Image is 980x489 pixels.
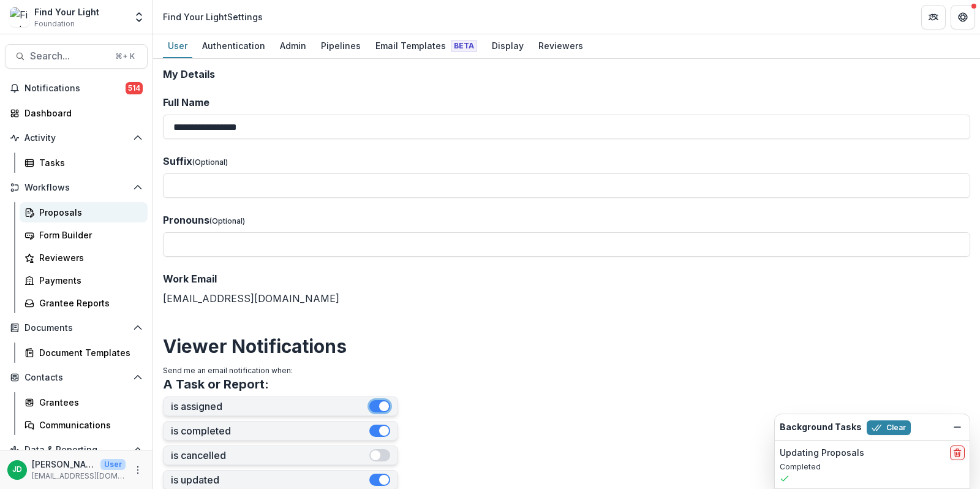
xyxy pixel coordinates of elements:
div: Find Your Light Settings [163,10,263,23]
span: Data & Reporting [24,445,128,455]
a: User [163,34,192,58]
button: Open Contacts [5,368,148,387]
div: Grantee Reports [39,297,138,309]
button: Search... [5,44,148,69]
div: Jeffrey Dollinger [12,466,22,474]
span: Pronouns [163,214,209,226]
div: Display [487,37,529,55]
a: Pipelines [316,34,366,58]
div: Authentication [197,37,270,55]
div: Email Templates [371,37,482,55]
div: Reviewers [39,251,138,264]
span: Search... [30,50,108,62]
button: Clear [867,420,911,435]
span: Work Email [163,273,217,285]
div: User [163,37,192,55]
p: [PERSON_NAME] [32,458,96,471]
span: Foundation [34,18,75,29]
nav: breadcrumb [158,8,268,26]
p: User [100,459,126,470]
button: Get Help [951,5,975,29]
h2: Viewer Notifications [163,335,970,357]
button: Partners [921,5,946,29]
button: Open entity switcher [130,5,148,29]
span: Activity [24,133,128,143]
div: Tasks [39,156,138,169]
h2: Updating Proposals [780,448,864,458]
button: Open Activity [5,128,148,148]
p: [EMAIL_ADDRESS][DOMAIN_NAME] [32,471,126,482]
div: [EMAIL_ADDRESS][DOMAIN_NAME] [163,271,970,306]
a: Tasks [20,153,148,173]
span: Beta [451,40,477,52]
button: Open Workflows [5,178,148,197]
h2: My Details [163,69,970,80]
span: Suffix [163,155,192,167]
button: delete [950,445,965,460]
a: Reviewers [20,248,148,268]
a: Authentication [197,34,270,58]
div: Find Your Light [34,6,99,18]
h3: A Task or Report: [163,377,269,392]
div: ⌘ + K [113,50,137,63]
span: Send me an email notification when: [163,366,293,375]
div: Document Templates [39,346,138,359]
a: Grantees [20,392,148,412]
a: Grantee Reports [20,293,148,313]
a: Proposals [20,202,148,222]
span: Workflows [24,183,128,193]
a: Admin [275,34,311,58]
div: Grantees [39,396,138,409]
h2: Background Tasks [780,422,862,433]
div: Dashboard [24,107,138,119]
div: Communications [39,419,138,431]
button: Open Documents [5,318,148,338]
span: Full Name [163,96,209,108]
span: 514 [126,82,143,94]
div: Admin [275,37,311,55]
div: Payments [39,274,138,287]
button: Dismiss [950,420,965,434]
div: Proposals [39,206,138,219]
a: Form Builder [20,225,148,245]
label: is assigned [171,401,369,412]
button: Open Data & Reporting [5,440,148,460]
a: Reviewers [533,34,588,58]
span: Documents [24,323,128,333]
div: Form Builder [39,229,138,241]
span: Notifications [24,83,126,94]
a: Communications [20,415,148,435]
span: Contacts [24,373,128,383]
div: Reviewers [533,37,588,55]
button: Notifications514 [5,78,148,98]
p: Completed [780,461,965,472]
a: Document Templates [20,343,148,363]
button: More [130,463,145,477]
span: (Optional) [209,216,245,226]
a: Dashboard [5,103,148,123]
a: Display [487,34,529,58]
label: is updated [171,474,369,486]
span: (Optional) [192,157,228,167]
a: Payments [20,270,148,290]
label: is completed [171,425,369,437]
div: Pipelines [316,37,366,55]
a: Email Templates Beta [371,34,482,58]
img: Find Your Light [10,7,29,27]
label: is cancelled [171,450,369,461]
